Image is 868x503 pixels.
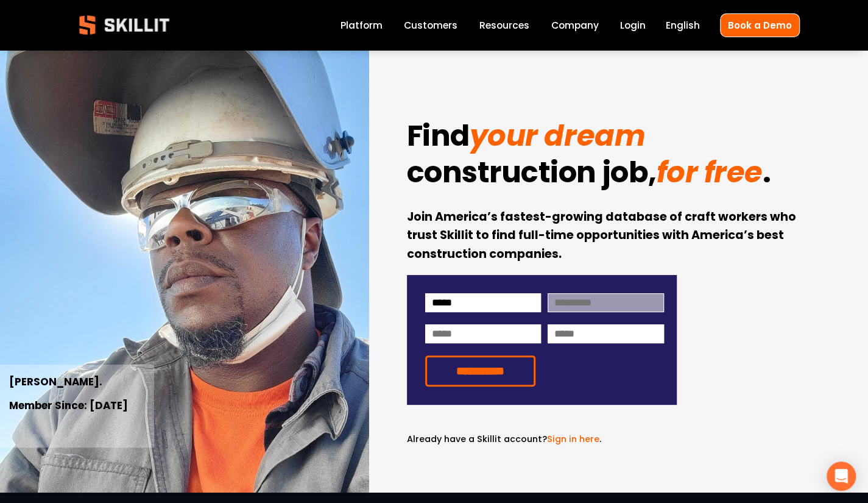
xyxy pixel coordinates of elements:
[404,17,457,34] a: Customers
[666,18,700,32] span: English
[9,398,128,413] strong: Member Since: [DATE]
[656,152,762,193] em: for free
[470,115,645,156] em: your dream
[479,18,529,32] span: Resources
[479,17,529,34] a: folder dropdown
[9,374,102,389] strong: [PERSON_NAME].
[407,432,677,446] p: .
[547,433,599,445] a: Sign in here
[407,433,547,445] span: Already have a Skillit account?
[407,152,657,193] strong: construction job,
[551,17,598,34] a: Company
[620,17,646,34] a: Login
[340,17,382,34] a: Platform
[407,209,799,262] strong: Join America’s fastest-growing database of craft workers who trust Skillit to find full-time oppo...
[827,462,856,491] div: Open Intercom Messenger
[407,115,470,156] strong: Find
[69,7,180,43] img: Skillit
[666,17,700,34] div: language picker
[720,13,800,37] a: Book a Demo
[763,152,771,193] strong: .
